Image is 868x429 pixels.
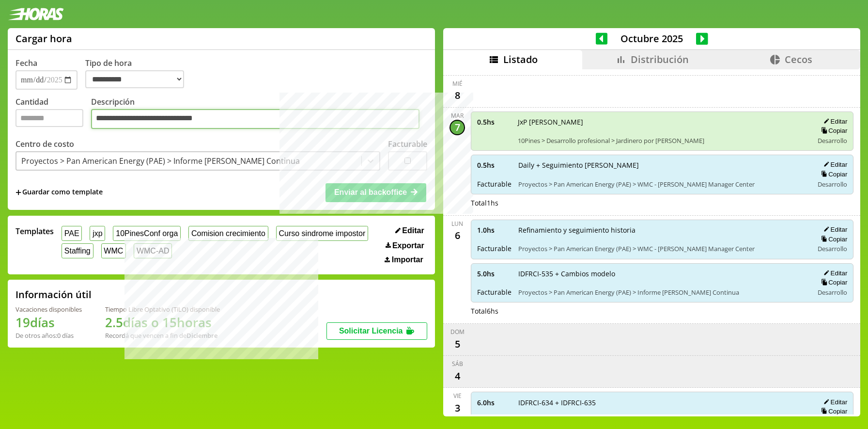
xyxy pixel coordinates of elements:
button: Copiar [818,170,847,178]
div: 3 [449,400,465,415]
button: Editar [821,398,847,406]
span: Octubre 2025 [607,32,696,45]
div: 4 [449,368,465,383]
div: lun [451,220,463,228]
span: 0.5 hs [477,117,511,127]
span: Desarrollo [818,136,847,145]
label: Centro de costo [15,139,74,149]
h2: Información útil [15,288,92,301]
span: Proyectos > Pan American Energy (PAE) > WMC - [PERSON_NAME] Manager Center [518,244,806,253]
span: 10Pines > Desarrollo profesional > Jardinero por [PERSON_NAME] [518,136,806,145]
span: Facturable [477,287,511,297]
button: Exportar [383,241,427,251]
label: Cantidad [15,96,91,132]
span: Listado [503,53,538,66]
div: mar [451,111,464,120]
span: Templates [15,226,54,237]
label: Descripción [91,96,427,132]
button: Editar [821,225,847,234]
span: Importar [392,255,423,264]
input: Cantidad [15,109,83,127]
button: Editar [392,226,427,236]
div: Tiempo Libre Optativo (TiLO) disponible [105,305,220,314]
span: Desarrollo [818,180,847,189]
span: Proyectos > Pan American Energy (PAE) > Informe [PERSON_NAME] Continua [518,288,806,297]
span: 6.0 hs [477,398,511,407]
span: Proyectos > Pan American Energy (PAE) > WMC - [PERSON_NAME] Manager Center [518,180,806,189]
span: Desarrollo [818,288,847,297]
h1: Cargar hora [15,32,72,45]
button: Comision crecimiento [188,226,268,241]
button: Editar [821,117,847,126]
span: Editar [402,226,424,235]
div: 7 [449,120,465,135]
span: Enviar al backoffice [334,188,407,196]
textarea: Descripción [91,109,419,129]
button: Editar [821,160,847,169]
span: Desarrollo [818,244,847,253]
div: Recordá que vencen a fin de [105,331,220,340]
div: vie [453,392,462,400]
div: De otros años: 0 días [15,331,82,340]
button: WMC-AD [134,243,172,258]
span: IDFRCI-634 + IDFRCI-635 [518,398,806,407]
span: Cecos [785,53,812,66]
div: sáb [452,360,463,368]
label: Fecha [15,58,37,68]
select: Tipo de hora [85,70,184,88]
span: Refinamiento y seguimiento historia [518,225,806,235]
h1: 19 días [15,314,82,331]
span: Daily + Seguimiento [PERSON_NAME] [518,160,806,170]
div: Total 1 hs [471,198,853,207]
button: PAE [62,226,82,241]
div: scrollable content [443,69,860,415]
span: Solicitar Licencia [339,327,403,335]
button: Staffing [62,243,93,258]
span: 5.0 hs [477,269,511,278]
button: Copiar [818,127,847,135]
button: jxp [90,226,105,241]
span: JxP [PERSON_NAME] [518,117,806,127]
span: Exportar [392,241,424,250]
span: + [15,187,21,198]
span: IDFRCI-535 + Cambios modelo [518,269,806,278]
label: Tipo de hora [85,58,192,90]
span: Facturable [477,179,511,189]
span: 0.5 hs [477,160,511,170]
span: +Guardar como template [15,187,103,198]
button: Enviar al backoffice [325,183,426,202]
button: Copiar [818,407,847,415]
div: Vacaciones disponibles [15,305,82,314]
button: Curso sindrome impostor [276,226,368,241]
button: Copiar [818,278,847,286]
button: Solicitar Licencia [326,322,427,340]
div: mié [452,79,463,88]
span: Facturable [477,244,511,253]
span: 1.0 hs [477,225,511,235]
button: WMC [101,243,126,258]
button: Copiar [818,235,847,243]
div: 5 [449,336,465,351]
img: logotipo [8,8,64,20]
label: Facturable [388,139,427,149]
button: 10PinesConf orga [113,226,181,241]
b: Diciembre [186,331,217,340]
div: Proyectos > Pan American Energy (PAE) > Informe [PERSON_NAME] Continua [21,156,300,166]
div: Total 6 hs [471,306,853,316]
div: dom [450,328,465,336]
button: Editar [821,269,847,277]
div: 6 [449,228,465,243]
span: Distribución [631,53,689,66]
div: 8 [449,88,465,103]
h1: 2.5 días o 15 horas [105,314,220,331]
